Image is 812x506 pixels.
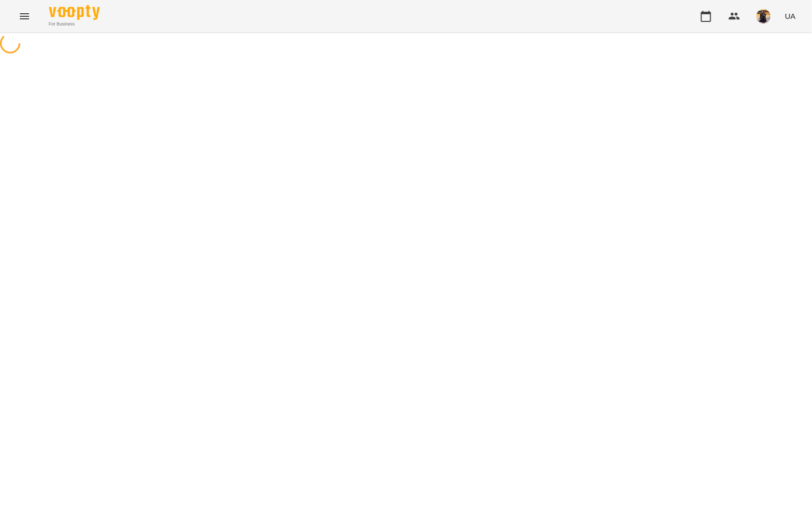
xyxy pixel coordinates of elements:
span: For Business [49,21,100,28]
button: UA [781,7,800,25]
img: Voopty Logo [49,5,100,20]
button: Menu [12,4,37,29]
img: d9e4fe055f4d09e87b22b86a2758fb91.jpg [756,9,771,23]
span: UA [785,11,796,21]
